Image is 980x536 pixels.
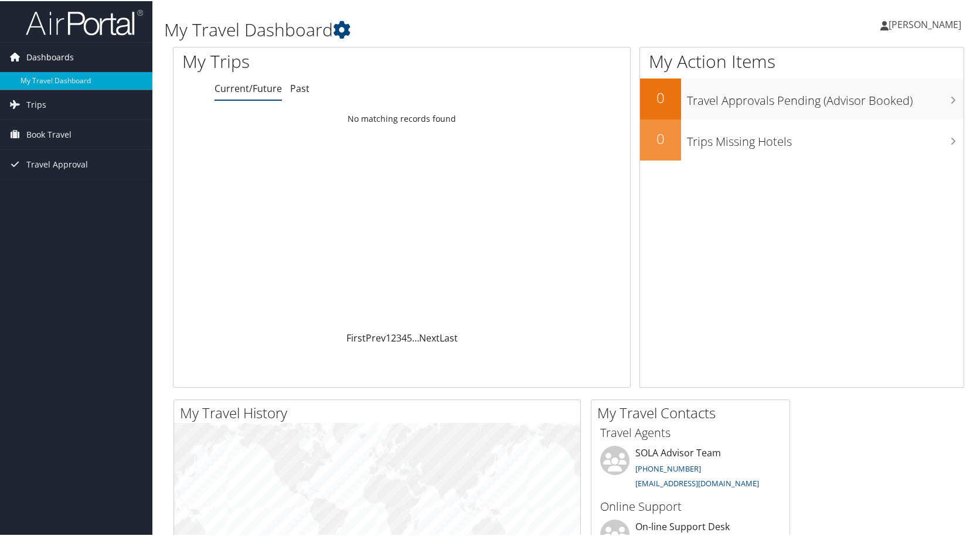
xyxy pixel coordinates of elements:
[290,81,309,94] a: Past
[412,330,419,343] span: …
[889,17,961,30] span: [PERSON_NAME]
[635,462,701,473] a: [PHONE_NUMBER]
[880,6,973,41] a: [PERSON_NAME]
[26,119,72,148] span: Book Travel
[26,149,88,178] span: Travel Approval
[635,477,759,487] a: [EMAIL_ADDRESS][DOMAIN_NAME]
[640,128,681,148] h2: 0
[407,330,412,343] a: 5
[687,127,964,149] h3: Trips Missing Hotels
[600,497,781,514] h3: Online Support
[600,424,781,440] h3: Travel Agents
[215,81,282,94] a: Current/Future
[597,402,790,422] h2: My Travel Contacts
[687,86,964,108] h3: Travel Approvals Pending (Advisor Booked)
[346,330,366,343] a: First
[386,330,391,343] a: 1
[391,330,396,343] a: 2
[419,330,440,343] a: Next
[366,330,386,343] a: Prev
[164,16,703,41] h1: My Travel Dashboard
[594,445,787,493] li: SOLA Advisor Team
[182,48,431,73] h1: My Trips
[640,48,964,73] h1: My Action Items
[396,330,401,343] a: 3
[640,118,964,159] a: 0Trips Missing Hotels
[180,402,580,422] h2: My Travel History
[401,330,407,343] a: 4
[26,89,46,118] span: Trips
[26,8,143,35] img: airportal-logo.png
[440,330,458,343] a: Last
[173,107,630,128] td: No matching records found
[26,42,74,71] span: Dashboards
[640,77,964,118] a: 0Travel Approvals Pending (Advisor Booked)
[640,87,681,107] h2: 0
